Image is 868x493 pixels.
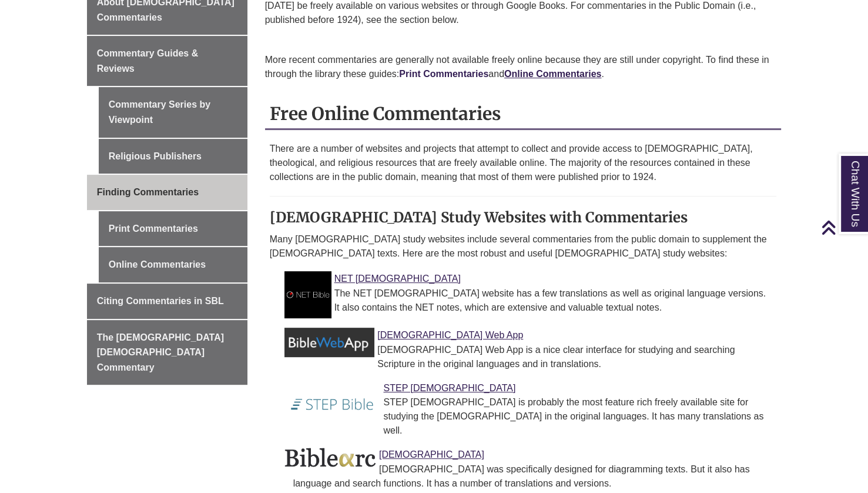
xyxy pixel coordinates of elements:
a: Print Commentaries [399,69,488,79]
a: Link to STEP Bible STEP [DEMOGRAPHIC_DATA] [383,383,515,393]
img: Link to Biblearc [284,447,376,468]
p: There are a number of websites and projects that attempt to collect and provide access to [DEMOGR... [270,142,777,184]
a: Online Commentaries [99,247,247,282]
div: [DEMOGRAPHIC_DATA] was specifically designed for diagramming texts. But it also has language and ... [293,462,772,491]
h2: Free Online Commentaries [265,99,782,130]
a: Commentary Guides & Reviews [87,36,247,86]
a: Online Commentaries [504,69,601,79]
span: Finding Commentaries [97,187,199,197]
a: Commentary Series by Viewpoint [99,87,247,137]
a: Finding Commentaries [87,175,247,210]
p: Many [DEMOGRAPHIC_DATA] study websites include several commentaries from the public domain to sup... [270,232,777,261]
div: [DEMOGRAPHIC_DATA] Web App is a nice clear interface for studying and searching Scripture in the ... [293,343,772,371]
div: The NET [DEMOGRAPHIC_DATA] website has a few translations as well as original language versions. ... [293,287,772,315]
a: The [DEMOGRAPHIC_DATA] [DEMOGRAPHIC_DATA] Commentary [87,320,247,385]
img: Link to NET Bible [284,271,331,318]
span: The [DEMOGRAPHIC_DATA] [DEMOGRAPHIC_DATA] Commentary [97,332,224,372]
span: Commentary Guides & Reviews [97,48,198,74]
a: Link to Bible Web App [DEMOGRAPHIC_DATA] Web App [377,330,523,340]
img: Link to Bible Web App [284,328,375,357]
strong: [DEMOGRAPHIC_DATA] Study Websites with Commentaries [270,208,688,226]
a: Link to NET Bible NET [DEMOGRAPHIC_DATA] [334,274,461,284]
a: Religious Publishers [99,139,247,174]
a: Back to Top [821,219,865,235]
div: STEP [DEMOGRAPHIC_DATA] is probably the most feature rich freely available site for studying the ... [293,395,772,438]
a: Citing Commentaries in SBL [87,284,247,319]
a: Link to Biblearc [DEMOGRAPHIC_DATA] [379,449,484,459]
p: More recent commentaries are generally not available freely online because they are still under c... [265,53,782,81]
span: Citing Commentaries in SBL [97,296,224,306]
img: Link to STEP Bible [284,381,381,428]
a: Print Commentaries [99,211,247,246]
